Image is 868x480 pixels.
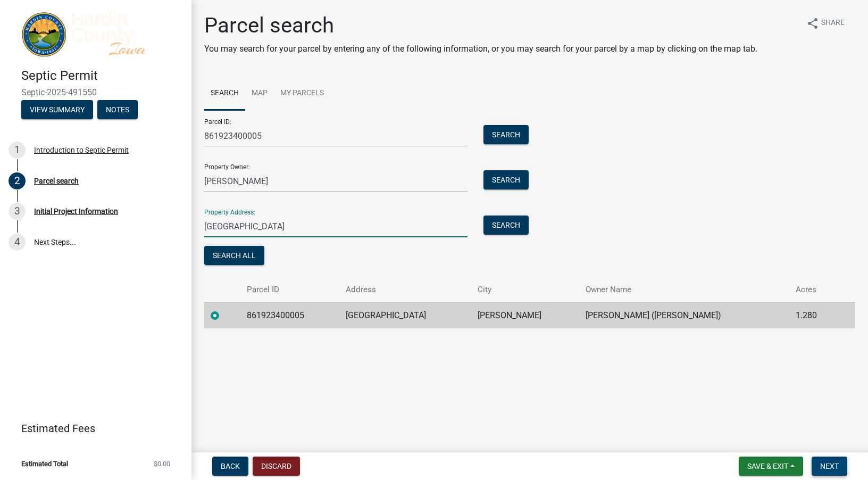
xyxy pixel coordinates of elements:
[97,100,138,119] button: Notes
[204,246,264,265] button: Search All
[253,457,300,476] button: Discard
[34,208,118,215] div: Initial Project Information
[21,106,93,115] wm-modal-confirm: Summary
[34,177,79,185] div: Parcel search
[806,17,819,30] i: share
[245,77,274,111] a: Map
[21,87,170,97] span: Septic-2025-491550
[240,277,340,302] th: Parcel ID
[204,13,757,38] h1: Parcel search
[9,172,26,189] div: 2
[739,457,803,476] button: Save & Exit
[812,457,847,476] button: Next
[483,216,529,235] button: Search
[339,277,471,302] th: Address
[9,142,26,159] div: 1
[9,418,174,439] a: Estimated Fees
[483,170,529,189] button: Search
[747,462,788,470] span: Save & Exit
[21,100,93,119] button: View Summary
[34,146,129,154] div: Introduction to Septic Permit
[789,277,837,302] th: Acres
[240,302,340,328] td: 861923400005
[9,203,26,220] div: 3
[579,302,789,328] td: [PERSON_NAME] ([PERSON_NAME])
[204,43,757,55] p: You may search for your parcel by entering any of the following information, or you may search fo...
[221,462,240,470] span: Back
[204,77,245,111] a: Search
[274,77,330,111] a: My Parcels
[798,13,853,34] button: shareShare
[483,125,529,144] button: Search
[21,11,174,57] img: Hardin County, Iowa
[820,462,839,470] span: Next
[97,106,138,115] wm-modal-confirm: Notes
[212,457,248,476] button: Back
[471,277,580,302] th: City
[339,302,471,328] td: [GEOGRAPHIC_DATA]
[471,302,580,328] td: [PERSON_NAME]
[789,302,837,328] td: 1.280
[21,460,68,467] span: Estimated Total
[821,17,845,30] span: Share
[21,68,183,84] h4: Septic Permit
[579,277,789,302] th: Owner Name
[9,234,26,251] div: 4
[154,460,170,467] span: $0.00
